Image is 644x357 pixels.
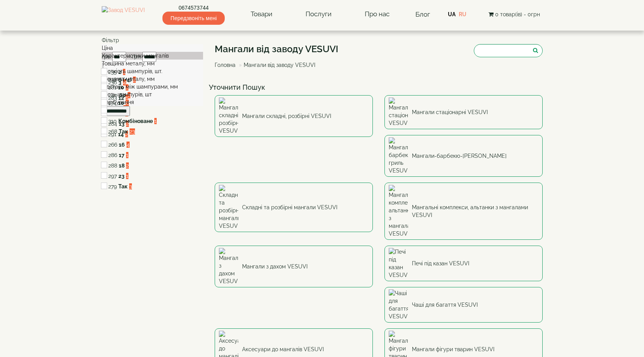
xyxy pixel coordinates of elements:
[126,162,129,169] span: 2
[119,141,125,149] label: 16
[119,151,125,159] label: 17
[108,142,117,148] span: 266
[108,118,117,124] span: 310
[130,128,135,135] span: 23
[384,246,543,281] a: Печі під казан VESUVI Печі під казан VESUVI
[384,183,543,240] a: Мангальні комплекси, альтанки з мангалами VESUVI Мангальні комплекси, альтанки з мангалами VESUVI
[102,60,203,67] div: Товщина металу, мм
[415,10,430,18] a: Блог
[495,11,540,17] span: 0 товар(ів) - 0грн
[102,44,203,52] div: Ціна
[298,5,339,23] a: Послуги
[154,118,157,124] span: 1
[219,248,238,285] img: Мангали з дахом VESUVI
[389,248,408,279] img: Печі під казан VESUVI
[389,137,408,174] img: Мангали-барбекю-гриль VESUVI
[389,185,408,237] img: Мангальні комплекси, альтанки з мангалами VESUVI
[389,97,408,127] img: Мангали стаціонарні VESUVI
[215,95,373,137] a: Мангали складні, розбірні VESUVI Мангали складні, розбірні VESUVI
[102,91,203,98] div: К-сть шампурів, шт
[384,95,543,129] a: Мангали стаціонарні VESUVI Мангали стаціонарні VESUVI
[126,173,128,179] span: 1
[357,5,397,23] a: Про нас
[118,183,128,190] label: Так
[384,135,543,177] a: Мангали-барбекю-гриль VESUVI Мангали-барбекю-[PERSON_NAME]
[215,44,338,54] h1: Мангали від заводу VESUVI
[162,12,225,25] span: Передзвоніть мені
[459,11,466,17] a: RU
[102,83,203,91] div: Відстань між шампурами, мм
[119,162,125,169] label: 18
[219,185,238,230] img: Складні та розбірні мангали VESUVI
[102,6,145,22] img: Завод VESUVI
[215,246,373,287] a: Мангали з дахом VESUVI Мангали з дахом VESUVI
[219,97,238,135] img: Мангали складні, розбірні VESUVI
[102,52,203,60] div: Характеристики мангалів
[108,162,117,169] span: 288
[384,287,543,323] a: Чаші для багаття VESUVI Чаші для багаття VESUVI
[102,67,203,75] div: Місткість шампурів, шт.
[119,128,128,135] label: Так
[118,172,125,180] label: 23
[108,152,117,158] span: 286
[126,142,130,148] span: 4
[108,183,117,190] span: 279
[389,289,408,320] img: Чаші для багаття VESUVI
[215,183,373,232] a: Складні та розбірні мангали VESUVI Складні та розбірні мангали VESUVI
[243,5,280,23] a: Товари
[129,183,132,190] span: 3
[102,36,203,44] div: Фільтр
[108,173,117,179] span: 297
[448,11,456,17] a: UA
[102,98,203,106] div: Фарбування
[209,84,548,91] h4: Уточнити Пошук
[162,4,225,12] a: 0674573744
[126,152,128,158] span: 1
[102,75,203,83] div: Товщина металу, мм
[486,10,542,19] button: 0 товар(ів) - 0грн
[215,62,236,68] a: Головна
[237,61,315,69] li: Мангали від заводу VESUVI
[118,117,153,125] label: Комбіноване
[108,128,117,135] span: 268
